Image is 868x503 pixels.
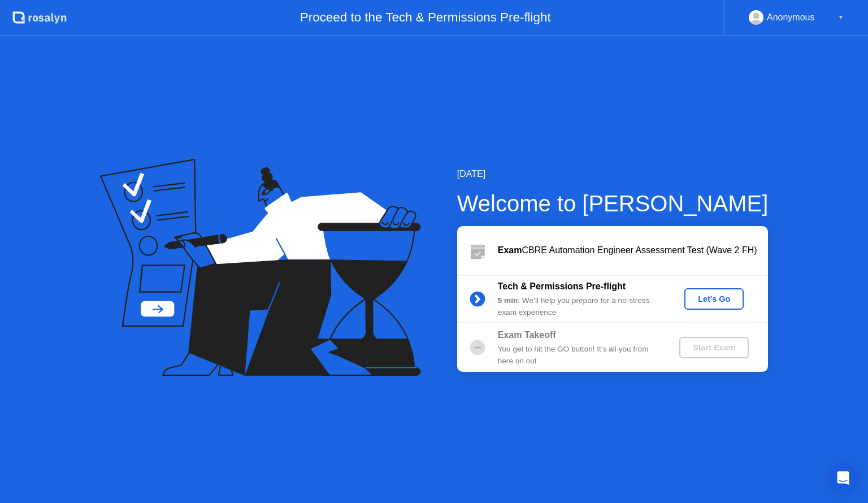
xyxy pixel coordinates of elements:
b: Exam Takeoff [498,330,556,340]
b: Exam [498,245,522,255]
div: Let's Go [689,294,739,303]
button: Start Exam [679,337,749,358]
button: Let's Go [684,288,744,310]
div: Start Exam [684,343,744,352]
b: Tech & Permissions Pre-flight [498,281,626,291]
div: You get to hit the GO button! It’s all you from here on out [498,344,661,367]
div: ▼ [838,10,844,25]
b: 5 min [498,296,518,305]
div: [DATE] [457,167,769,181]
div: Welcome to [PERSON_NAME] [457,187,769,220]
div: CBRE Automation Engineer Assessment Test (Wave 2 FH) [498,244,768,257]
div: Open Intercom Messenger [830,465,857,492]
div: Anonymous [767,10,815,25]
div: : We’ll help you prepare for a no-stress exam experience [498,295,661,318]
